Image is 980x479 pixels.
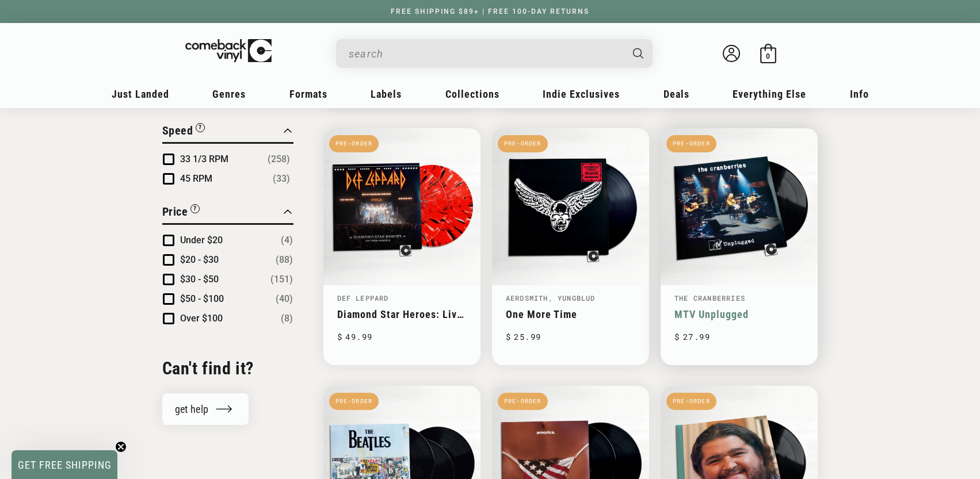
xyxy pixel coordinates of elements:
[162,203,200,223] button: Filter by Price
[663,88,689,100] span: Deals
[548,293,596,302] a: , Yungblud
[506,308,635,320] a: One More Time
[212,88,246,100] span: Genres
[379,7,601,16] a: FREE SHIPPING $89+ | FREE 100-DAY RETURNS
[270,273,293,286] span: Number of products: (151)
[623,39,654,68] button: Search
[112,88,169,100] span: Just Landed
[268,152,290,166] span: Number of products: (258)
[162,205,188,219] span: Price
[180,173,212,184] span: 45 RPM
[276,292,293,306] span: Number of products: (40)
[276,253,293,267] span: Number of products: (88)
[543,88,620,100] span: Indie Exclusives
[180,313,223,324] span: Over $100
[733,88,806,100] span: Everything Else
[115,441,127,453] button: Close teaser
[371,88,402,100] span: Labels
[162,357,293,380] h2: Can't find it?
[281,233,293,247] span: Number of products: (4)
[281,312,293,325] span: Number of products: (8)
[674,293,745,302] a: The Cranberries
[337,308,467,320] a: Diamond Star Heroes: Live From [GEOGRAPHIC_DATA]
[180,254,219,265] span: $20 - $30
[336,39,653,68] div: Search
[180,274,219,285] span: $30 - $50
[18,459,112,471] span: GET FREE SHIPPING
[445,88,499,100] span: Collections
[273,172,290,186] span: Number of products: (33)
[12,450,117,479] div: GET FREE SHIPPINGClose teaser
[162,124,193,137] span: Speed
[289,88,327,100] span: Formats
[162,122,205,142] button: Filter by Speed
[349,42,621,66] input: When autocomplete results are available use up and down arrows to review and enter to select
[162,393,249,425] a: get help
[850,88,869,100] span: Info
[674,308,804,320] a: MTV Unplugged
[180,293,224,304] span: $50 - $100
[766,52,770,60] span: 0
[180,154,228,164] span: 33 1/3 RPM
[337,293,389,302] a: Def Leppard
[506,293,548,302] a: Aerosmith
[180,235,223,246] span: Under $20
